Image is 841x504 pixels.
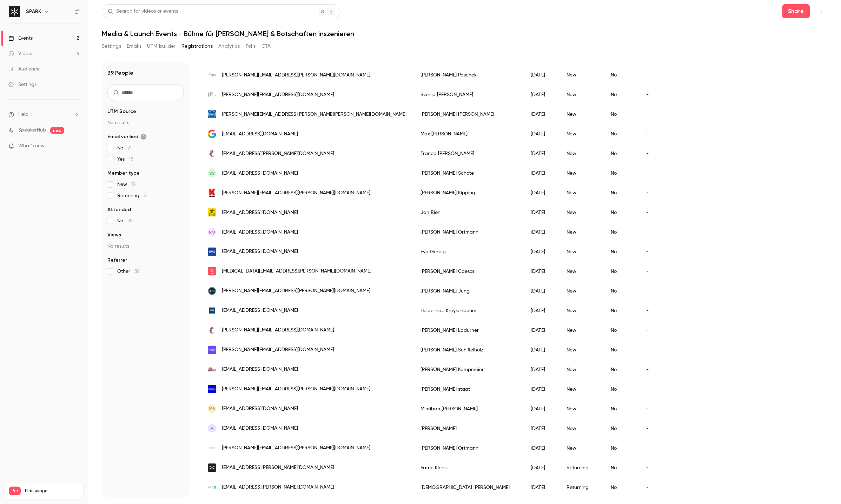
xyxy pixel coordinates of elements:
[604,478,640,497] div: No
[18,127,46,134] a: SpeakerHub
[413,379,524,399] div: [PERSON_NAME] staat
[413,321,524,340] div: [PERSON_NAME] Ladurner
[524,203,560,222] div: [DATE]
[107,206,131,213] span: Attended
[9,487,21,495] span: Pro
[640,262,667,281] div: -
[604,242,640,262] div: No
[144,193,146,198] span: 5
[524,65,560,85] div: [DATE]
[222,268,371,275] span: [MEDICAL_DATA][EMAIL_ADDRESS][PERSON_NAME][DOMAIN_NAME]
[246,41,256,52] button: Polls
[560,85,604,105] div: New
[560,340,604,360] div: New
[640,340,667,360] div: -
[524,360,560,379] div: [DATE]
[208,447,216,450] img: dzbank.de
[560,144,604,163] div: New
[560,124,604,144] div: New
[524,242,560,262] div: [DATE]
[413,124,524,144] div: Max [PERSON_NAME]
[413,458,524,478] div: Patric Klees
[524,379,560,399] div: [DATE]
[147,41,176,52] button: UTM builder
[560,281,604,301] div: New
[222,150,334,157] span: [EMAIL_ADDRESS][PERSON_NAME][DOMAIN_NAME]
[25,488,79,494] span: Plan usage
[604,301,640,321] div: No
[640,183,667,203] div: -
[208,130,216,139] img: googlemail.com
[413,203,524,222] div: Jan Bien
[560,360,604,379] div: New
[604,203,640,222] div: No
[640,360,667,379] div: -
[604,360,640,379] div: No
[208,464,216,472] img: sparkplaces.com
[560,458,604,478] div: Returning
[640,419,667,438] div: -
[524,105,560,124] div: [DATE]
[524,124,560,144] div: [DATE]
[18,142,45,150] span: What's new
[524,419,560,438] div: [DATE]
[208,189,216,197] img: kipping.de
[8,50,33,57] div: Videos
[604,399,640,419] div: No
[131,182,137,187] span: 34
[222,288,370,295] span: [PERSON_NAME][EMAIL_ADDRESS][PERSON_NAME][DOMAIN_NAME]
[560,321,604,340] div: New
[560,163,604,183] div: New
[208,385,216,394] img: invesco.com
[208,365,216,374] img: reka-coating.de
[640,124,667,144] div: -
[524,438,560,458] div: [DATE]
[560,262,604,281] div: New
[209,406,215,412] span: MB
[560,379,604,399] div: New
[117,145,132,152] span: No
[222,189,370,197] span: [PERSON_NAME][EMAIL_ADDRESS][PERSON_NAME][DOMAIN_NAME]
[134,269,140,274] span: 38
[782,4,810,18] button: Share
[222,464,334,472] span: [EMAIL_ADDRESS][PERSON_NAME][DOMAIN_NAME]
[117,156,133,163] span: Yes
[107,119,184,126] p: No results
[208,208,216,217] img: web.de
[8,66,40,73] div: Audience
[604,379,640,399] div: No
[222,386,370,393] span: [PERSON_NAME][EMAIL_ADDRESS][PERSON_NAME][DOMAIN_NAME]
[222,405,298,413] span: [EMAIL_ADDRESS][DOMAIN_NAME]
[604,144,640,163] div: No
[524,144,560,163] div: [DATE]
[208,71,216,79] img: vdma.eu
[208,267,216,276] img: simmons-simmons.com
[640,478,667,497] div: -
[604,262,640,281] div: No
[560,183,604,203] div: New
[222,229,298,236] span: [EMAIL_ADDRESS][DOMAIN_NAME]
[208,346,216,354] img: protonmail.com
[524,340,560,360] div: [DATE]
[560,438,604,458] div: New
[524,85,560,105] div: [DATE]
[208,90,216,99] img: pp-live.com
[604,163,640,183] div: No
[640,85,667,105] div: -
[413,301,524,321] div: Heidelinde Kreykenbohm
[107,108,136,115] span: UTM Source
[640,163,667,183] div: -
[222,347,334,354] span: [PERSON_NAME][EMAIL_ADDRESS][DOMAIN_NAME]
[208,287,216,295] img: esa.int
[222,366,298,374] span: [EMAIL_ADDRESS][DOMAIN_NAME]
[9,6,20,17] img: SPARK
[604,458,640,478] div: No
[18,111,28,118] span: Help
[127,41,141,52] button: Emails
[413,438,524,458] div: [PERSON_NAME] Ortmann
[222,327,334,334] span: [PERSON_NAME][EMAIL_ADDRESS][DOMAIN_NAME]
[604,419,640,438] div: No
[524,281,560,301] div: [DATE]
[218,41,240,52] button: Analytics
[129,157,133,162] span: 18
